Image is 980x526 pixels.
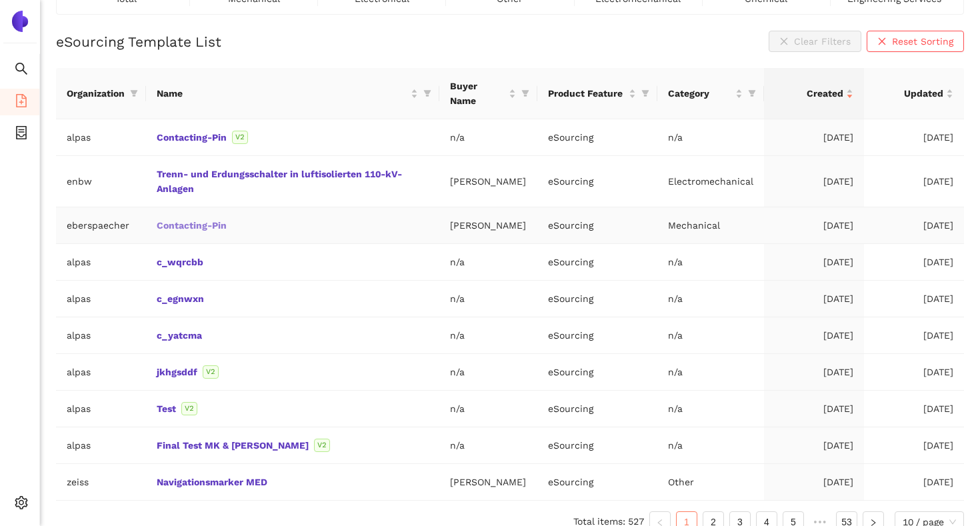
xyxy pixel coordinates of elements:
td: alpas [56,391,146,427]
td: alpas [56,119,146,156]
span: Reset Sorting [892,34,953,49]
span: Product Feature [548,86,626,101]
td: eSourcing [537,317,657,354]
span: close [877,37,887,47]
span: filter [127,83,141,103]
td: [DATE] [764,354,864,391]
span: Created [775,86,843,101]
td: zeiss [56,464,146,501]
td: alpas [56,317,146,354]
span: V2 [314,439,330,452]
td: n/a [439,354,537,391]
td: Other [657,464,764,501]
td: alpas [56,427,146,464]
td: alpas [56,244,146,281]
td: n/a [657,281,764,317]
td: [DATE] [864,156,964,207]
span: filter [423,89,431,97]
td: [DATE] [764,119,864,156]
td: Electromechanical [657,156,764,207]
td: [DATE] [764,427,864,464]
td: eSourcing [537,281,657,317]
button: closeReset Sorting [867,31,964,52]
td: [DATE] [864,281,964,317]
td: n/a [657,427,764,464]
td: eSourcing [537,354,657,391]
td: [DATE] [764,244,864,281]
td: [PERSON_NAME] [439,207,537,244]
span: Organization [67,86,125,101]
td: alpas [56,281,146,317]
td: [DATE] [764,207,864,244]
td: Mechanical [657,207,764,244]
td: [DATE] [864,317,964,354]
td: [DATE] [864,391,964,427]
th: this column's title is Name,this column is sortable [146,68,439,119]
td: [DATE] [764,317,864,354]
span: filter [748,89,756,97]
td: eSourcing [537,207,657,244]
td: [DATE] [864,427,964,464]
span: search [15,57,28,84]
span: container [15,121,28,148]
span: Buyer Name [450,79,506,108]
td: n/a [439,281,537,317]
th: this column's title is Buyer Name,this column is sortable [439,68,537,119]
td: n/a [439,391,537,427]
td: [DATE] [864,207,964,244]
td: eSourcing [537,156,657,207]
h2: eSourcing Template List [56,32,221,51]
td: n/a [657,391,764,427]
td: alpas [56,354,146,391]
span: filter [745,83,759,103]
td: eSourcing [537,427,657,464]
span: filter [421,83,434,103]
td: n/a [439,119,537,156]
td: [DATE] [864,354,964,391]
td: eSourcing [537,119,657,156]
span: filter [521,89,529,97]
td: eSourcing [537,391,657,427]
td: [DATE] [764,156,864,207]
span: V2 [232,131,248,144]
span: Category [668,86,733,101]
td: eSourcing [537,244,657,281]
span: filter [639,83,652,103]
td: n/a [657,244,764,281]
td: n/a [439,427,537,464]
th: this column's title is Updated,this column is sortable [864,68,964,119]
td: [DATE] [764,464,864,501]
span: V2 [181,402,197,415]
td: [PERSON_NAME] [439,464,537,501]
td: n/a [657,317,764,354]
td: [DATE] [864,464,964,501]
td: [DATE] [764,391,864,427]
span: filter [130,89,138,97]
span: Updated [875,86,943,101]
span: V2 [203,365,219,379]
span: Name [157,86,408,101]
td: n/a [439,244,537,281]
td: [DATE] [764,281,864,317]
span: filter [641,89,649,97]
th: this column's title is Product Feature,this column is sortable [537,68,657,119]
img: Logo [9,11,31,32]
td: [DATE] [864,119,964,156]
td: [PERSON_NAME] [439,156,537,207]
span: file-add [15,89,28,116]
td: eSourcing [537,464,657,501]
span: filter [519,76,532,111]
td: enbw [56,156,146,207]
button: closeClear Filters [769,31,861,52]
span: setting [15,491,28,518]
td: eberspaecher [56,207,146,244]
td: n/a [439,317,537,354]
td: n/a [657,354,764,391]
th: this column's title is Category,this column is sortable [657,68,764,119]
td: [DATE] [864,244,964,281]
td: n/a [657,119,764,156]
